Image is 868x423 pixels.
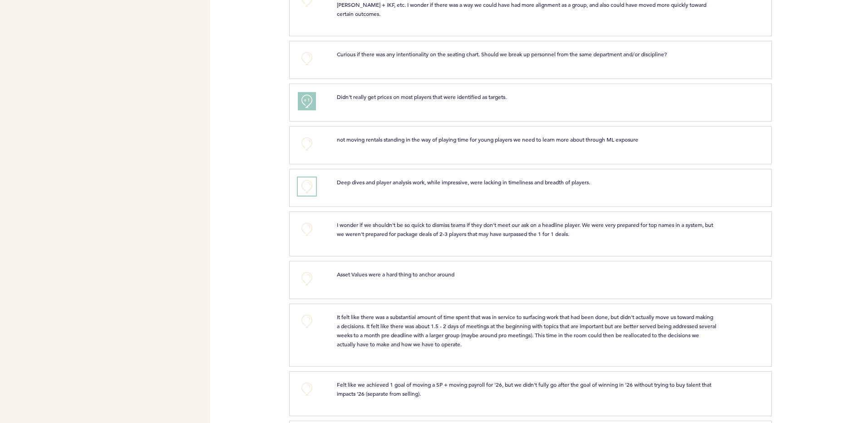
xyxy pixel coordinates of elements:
[337,271,454,278] span: Asset Values were a hard thing to anchor around
[337,178,590,186] span: Deep dives and player analysis work, while impressive, were lacking in timeliness and breadth of ...
[337,93,507,100] span: Didn't really get prices on most players that were identified as targets.
[298,92,316,110] button: +1
[337,221,715,237] span: I wonder if we shouldn't be so quick to dismiss teams if they don't meet our ask on a headline pl...
[337,381,713,397] span: Felt like we achieved 1 goal of moving a SP + moving payroll for '26, but we didn't fully go afte...
[337,50,667,58] span: Curious if there was any intentionality on the seating chart. Should we break up personnel from t...
[337,313,718,348] span: It felt like there was a substantial amount of time spent that was in service to surfacing work t...
[304,96,310,105] span: +1
[337,136,638,143] span: not moving rentals standing in the way of playing time for young players we need to learn more ab...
